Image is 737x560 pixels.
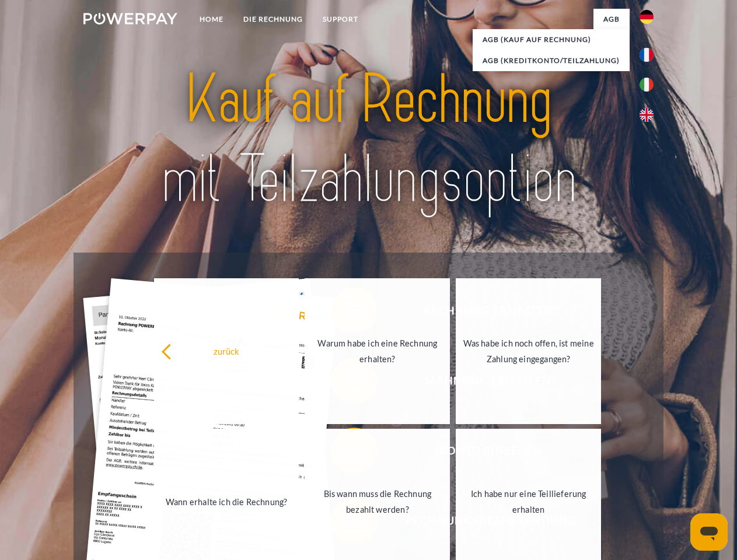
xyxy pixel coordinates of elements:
[473,50,630,71] a: AGB (Kreditkonto/Teilzahlung)
[190,9,233,30] a: Home
[640,78,654,92] img: it
[463,335,594,367] div: Was habe ich noch offen, ist meine Zahlung eingegangen?
[640,10,654,24] img: de
[640,48,654,62] img: fr
[593,9,630,30] a: agb
[690,513,728,551] iframe: Schaltfläche zum Öffnen des Messaging-Fensters
[473,29,630,50] a: AGB (Kauf auf Rechnung)
[456,278,601,424] a: Was habe ich noch offen, ist meine Zahlung eingegangen?
[312,335,443,367] div: Warum habe ich eine Rechnung erhalten?
[161,494,292,509] div: Wann erhalte ich die Rechnung?
[640,108,654,122] img: en
[83,13,177,24] img: logo-powerpay-white.svg
[312,486,443,517] div: Bis wann muss die Rechnung bezahlt werden?
[161,343,292,359] div: zurück
[313,9,368,30] a: SUPPORT
[463,486,594,517] div: Ich habe nur eine Teillieferung erhalten
[233,9,313,30] a: DIE RECHNUNG
[111,56,626,223] img: title-powerpay_de.svg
